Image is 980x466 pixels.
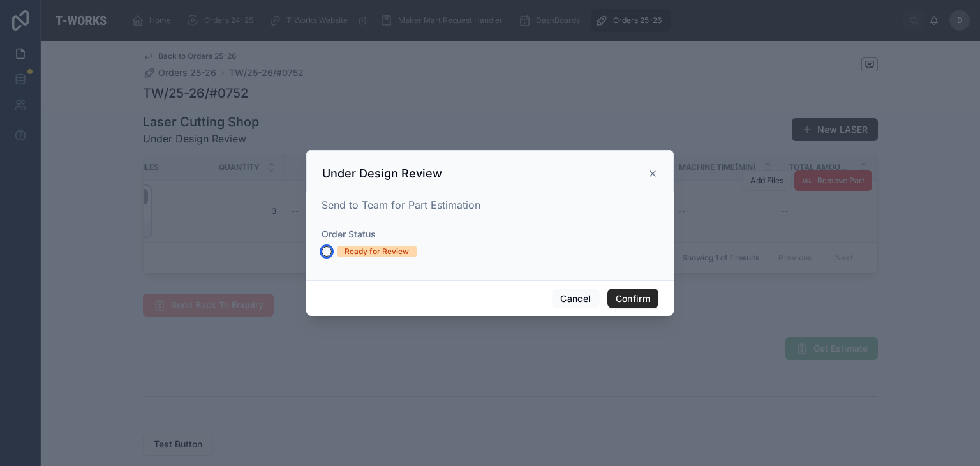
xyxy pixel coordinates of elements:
span: Send to Team for Part Estimation [322,199,480,211]
div: Ready for Review [345,246,409,257]
button: Cancel [552,289,599,309]
button: Confirm [607,289,658,309]
h3: Under Design Review [322,166,442,181]
span: Order Status [322,229,376,239]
